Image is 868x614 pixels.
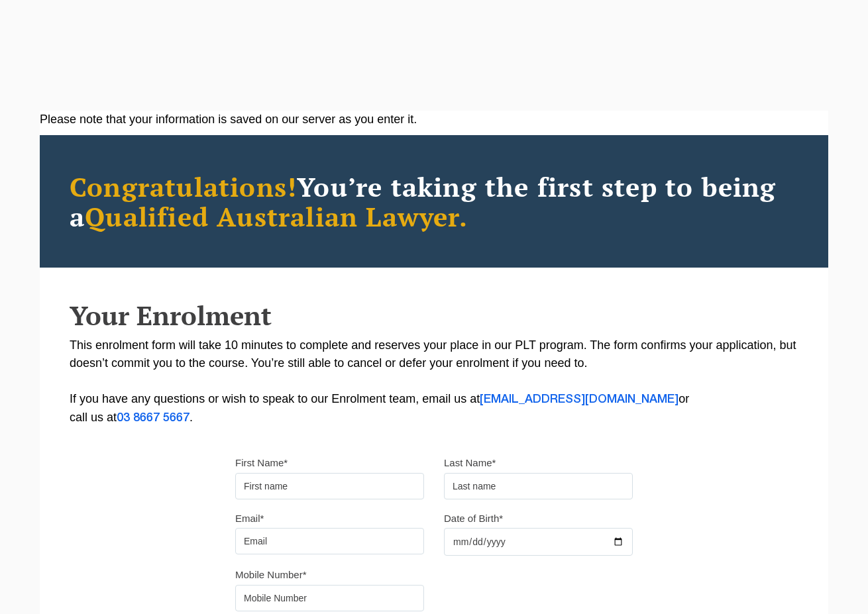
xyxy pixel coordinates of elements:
[85,199,468,234] span: Qualified Australian Lawyer.
[70,336,798,427] p: This enrolment form will take 10 minutes to complete and reserves your place in our PLT program. ...
[70,301,798,330] h2: Your Enrolment
[70,172,798,231] h2: You’re taking the first step to being a
[117,413,190,423] a: 03 8667 5667
[444,473,633,499] input: Last name
[235,528,424,554] input: Email
[444,512,503,525] label: Date of Birth*
[444,456,496,470] label: Last Name*
[235,456,288,470] label: First Name*
[40,111,828,128] div: Please note that your information is saved on our server as you enter it.
[235,512,264,525] label: Email*
[235,585,424,611] input: Mobile Number
[235,473,424,499] input: First name
[480,394,678,405] a: [EMAIL_ADDRESS][DOMAIN_NAME]
[235,568,307,582] label: Mobile Number*
[70,169,297,204] span: Congratulations!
